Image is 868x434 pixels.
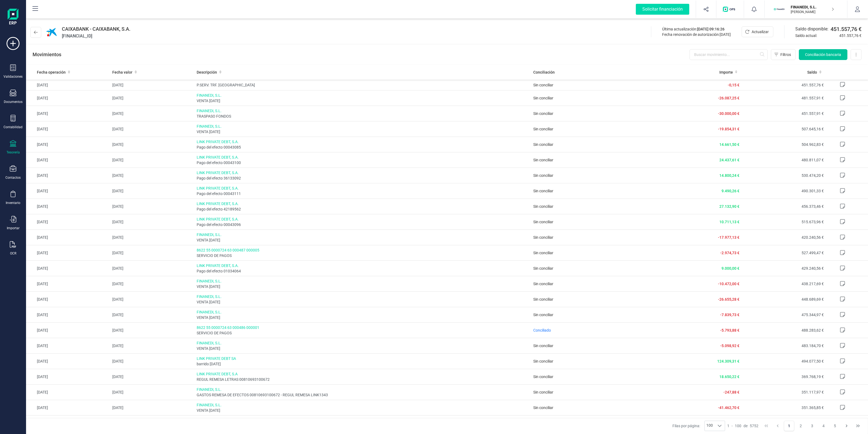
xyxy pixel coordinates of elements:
td: [DATE] [26,323,110,338]
button: Conciliación bancaria [799,49,847,60]
div: Fecha renovación de autorización: [662,32,731,37]
td: [DATE] [26,292,110,307]
span: VENTA [DATE] [197,315,529,320]
span: [DATE] 09:16:26 [697,27,725,31]
div: OCR [10,251,16,256]
span: 14.800,24 € [719,173,739,178]
span: 27.132,90 € [719,204,739,209]
td: [DATE] [110,230,194,245]
span: 451.557,76 € [831,25,861,33]
span: Pago del efecto 00043085 [197,144,529,150]
td: 490.301,33 € [742,183,826,199]
span: 8622 55 0000724 63 000487 000005 [197,247,529,253]
td: [DATE] [26,90,110,106]
span: FINANEDI, S.L. [197,309,529,315]
span: -26.087,25 € [718,96,739,100]
span: Pago del efecto 01034064 [197,268,529,274]
span: VENTA [DATE] [197,408,529,413]
span: LINK PRIVATE DEBT, S.A. [197,185,529,191]
button: Page 1 [784,421,794,431]
span: FINANEDI, S.L. [197,278,529,284]
span: FINANEDI, S.L. [197,387,529,392]
span: [FINANCIAL_ID] [62,33,130,39]
span: Sin conciliar [533,359,553,363]
span: 5752 [750,423,758,429]
span: Sin conciliar [533,297,553,301]
span: Sin conciliar [533,158,553,162]
td: [DATE] [110,90,194,106]
td: 515.673,96 € [742,214,826,230]
span: LINK PRIVATE DEBT, S.A. [197,139,529,144]
span: Sin conciliar [533,142,553,147]
span: Saldo [807,70,817,75]
span: TRASPASO FONDOS [197,114,529,119]
td: [DATE] [26,276,110,292]
td: [DATE] [110,416,194,431]
td: [DATE] [26,199,110,214]
span: LINK PRIVATE DEBT, S.A. [197,201,529,206]
div: - [727,423,758,429]
button: First Page [761,421,771,431]
span: barrido [DATE] [197,361,529,367]
span: SERVICIO DE PAGOS [197,253,529,258]
td: [DATE] [110,323,194,338]
td: [DATE] [26,183,110,199]
span: Actualizar [752,29,769,34]
button: Filtros [771,49,796,60]
span: -17.977,13 € [718,235,739,240]
div: Inventario [6,201,20,205]
span: Importe [719,70,733,75]
td: 448.689,69 € [742,292,826,307]
span: SERVICIO DE PAGOS [197,330,529,336]
span: Sin conciliar [533,173,553,178]
span: Sin conciliar [533,127,553,131]
span: Fecha operación [37,70,66,75]
button: Previous Page [773,421,783,431]
span: 100 [705,421,714,431]
td: [DATE] [110,106,194,121]
span: VENTA [DATE] [197,237,529,243]
td: [DATE] [110,245,194,261]
td: [DATE] [26,416,110,431]
span: LINK PRIVATE DEBT SA [197,356,529,361]
div: Validaciones [4,74,23,79]
td: [DATE] [110,152,194,168]
div: Contabilidad [4,125,23,129]
td: [DATE] [26,354,110,369]
td: [DATE] [110,276,194,292]
p: Movimientos [33,51,61,58]
button: Solicitar financiación [629,1,696,18]
span: Conciliación bancaria [805,52,841,57]
span: -30.000,00 € [718,111,739,116]
span: Sin conciliar [533,282,553,286]
td: [DATE] [26,137,110,152]
span: Pago del efecto 00043096 [197,222,529,227]
span: GASTOS REMESA DE EFECTOS 00810693100672 - REGUL REMESA LINK1343 [197,392,529,398]
span: Sin conciliar [533,220,553,224]
td: 369.768,19 € [742,369,826,385]
td: 451.557,91 € [742,106,826,121]
span: de [743,423,748,429]
td: 530.474,20 € [742,168,826,183]
span: Sin conciliar [533,313,553,317]
td: 438.217,69 € [742,276,826,292]
span: -19.854,31 € [718,127,739,131]
td: [DATE] [26,338,110,354]
span: -5.793,88 € [720,328,739,332]
p: FINANEDI, S.L. [791,4,834,10]
span: 124.309,31 € [717,359,739,363]
span: 451.557,76 € [839,33,861,38]
span: -0,15 € [728,83,739,87]
td: [DATE] [110,121,194,137]
span: Sin conciliar [533,405,553,410]
span: Fecha valor [112,70,132,75]
td: [DATE] [26,106,110,121]
span: Filtros [780,52,791,57]
td: [DATE] [26,261,110,276]
span: Descripción [197,70,217,75]
button: Page 4 [818,421,829,431]
span: VENTA [DATE] [197,299,529,305]
div: Última actualización: [662,26,731,32]
div: Contactos [5,175,21,180]
span: -5.098,92 € [720,344,739,348]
